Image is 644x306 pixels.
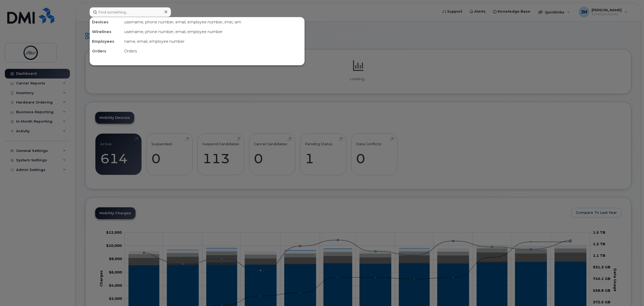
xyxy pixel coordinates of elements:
[90,37,122,46] div: Employees
[122,46,304,56] div: Orders
[90,27,122,37] div: Wirelines
[122,37,304,46] div: name, email, employee number
[90,46,122,56] div: Orders
[122,17,304,27] div: username, phone number, email, employee number, imei, sim
[122,27,304,37] div: username, phone number, email, employee number
[90,17,122,27] div: Devices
